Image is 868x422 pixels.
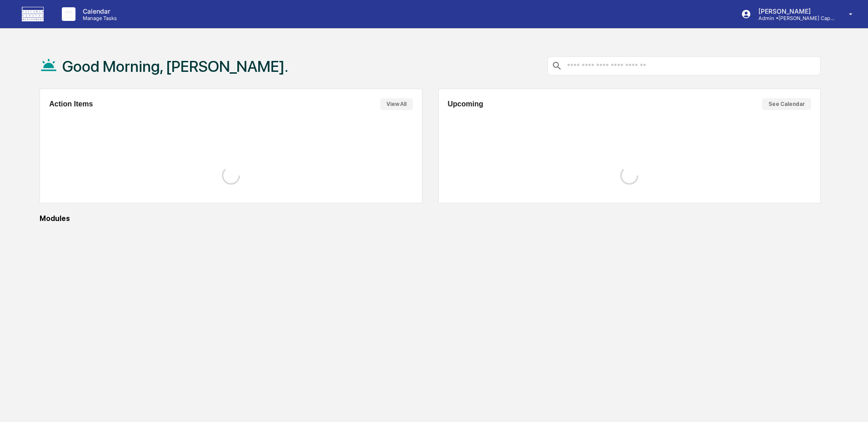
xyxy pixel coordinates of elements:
[751,7,836,15] p: [PERSON_NAME]
[75,15,121,21] p: Manage Tasks
[22,7,44,21] img: logo
[762,98,811,110] button: See Calendar
[49,100,93,108] h2: Action Items
[448,100,483,108] h2: Upcoming
[75,7,121,15] p: Calendar
[380,98,413,110] button: View All
[40,214,821,223] div: Modules
[751,15,836,21] p: Admin • [PERSON_NAME] Capital
[62,57,288,75] h1: Good Morning, [PERSON_NAME].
